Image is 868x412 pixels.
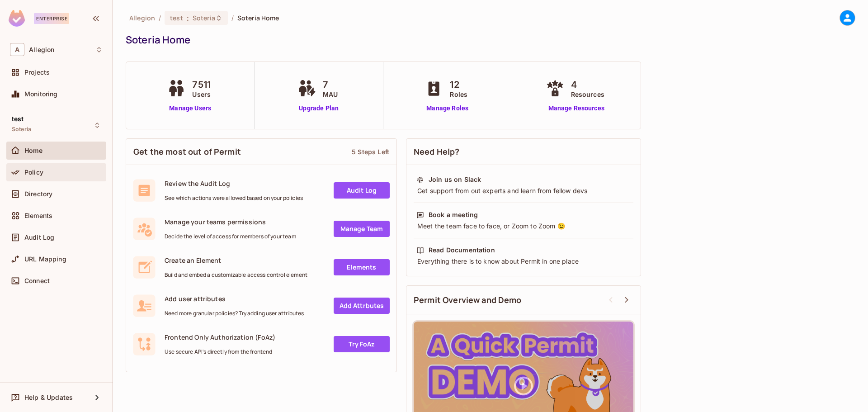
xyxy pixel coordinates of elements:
[159,14,161,22] li: /
[165,333,275,341] span: Frontend Only Authorization (FoAz)
[10,43,24,56] span: A
[334,182,390,199] a: Audit Log
[165,294,304,303] span: Add user attributes
[192,90,211,99] span: Users
[334,336,390,352] a: Try FoAz
[352,147,389,156] div: 5 Steps Left
[165,194,303,202] span: See which actions were allowed based on your policies
[334,221,390,237] a: Manage Team
[129,14,155,22] span: the active workspace
[24,69,50,76] span: Projects
[323,90,338,99] span: MAU
[24,90,58,98] span: Monitoring
[24,212,52,219] span: Elements
[24,190,52,198] span: Directory
[323,78,338,91] span: 7
[193,14,215,22] span: Soteria
[165,104,215,113] a: Manage Users
[165,310,304,317] span: Need more granular policies? Try adding user attributes
[9,10,25,27] img: SReyMgAAAABJRU5ErkJggg==
[34,13,69,24] div: Enterprise
[429,210,478,219] div: Book a meeting
[24,256,66,263] span: URL Mapping
[544,104,609,113] a: Manage Resources
[429,246,495,255] div: Read Documentation
[416,222,631,231] div: Meet the team face to face, or Zoom to Zoom 😉
[24,234,54,241] span: Audit Log
[165,233,296,240] span: Decide the level of access for members of your team
[12,115,24,123] span: test
[414,146,460,157] span: Need Help?
[165,218,296,226] span: Manage your teams permissions
[165,348,275,355] span: Use secure API's directly from the frontend
[231,14,234,22] li: /
[334,259,390,275] a: Elements
[133,146,241,157] span: Get the most out of Permit
[571,90,604,99] span: Resources
[24,147,43,154] span: Home
[126,33,851,47] div: Soteria Home
[414,294,522,306] span: Permit Overview and Demo
[416,257,631,266] div: Everything there is to know about Permit in one place
[29,46,54,53] span: Workspace: Allegion
[571,78,604,91] span: 4
[334,298,390,314] a: Add Attrbutes
[24,394,73,401] span: Help & Updates
[170,14,183,22] span: test
[12,126,31,133] span: Soteria
[165,256,307,265] span: Create an Element
[186,14,189,22] span: :
[416,186,631,195] div: Get support from out experts and learn from fellow devs
[423,104,472,113] a: Manage Roles
[192,78,211,91] span: 7511
[165,271,307,279] span: Build and embed a customizable access control element
[165,179,303,188] span: Review the Audit Log
[237,14,279,22] span: Soteria Home
[450,78,467,91] span: 12
[450,90,467,99] span: Roles
[24,277,50,284] span: Connect
[24,169,43,176] span: Policy
[429,175,481,184] div: Join us on Slack
[296,104,342,113] a: Upgrade Plan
